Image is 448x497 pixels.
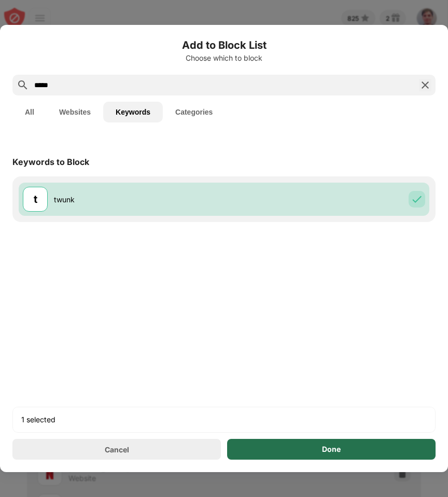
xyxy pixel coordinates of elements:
div: 1 selected [21,415,55,425]
button: Categories [163,102,225,122]
div: twunk [54,194,224,205]
img: search-close [419,79,431,91]
button: Keywords [103,102,163,122]
div: t [34,191,37,207]
h6: Add to Block List [12,37,436,53]
div: Keywords to Block [12,157,89,167]
button: Websites [47,102,103,122]
div: Done [322,445,341,453]
div: Choose which to block [12,54,436,62]
button: All [12,102,47,122]
div: Cancel [105,445,129,454]
img: search.svg [17,79,29,91]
